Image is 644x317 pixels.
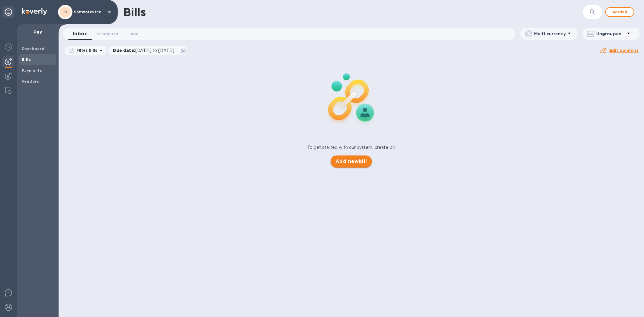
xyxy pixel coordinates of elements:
[63,10,67,14] b: SI
[97,31,118,37] span: Scheduled
[22,57,31,62] b: Bills
[307,144,396,151] p: To get started with our system, create bill
[596,31,625,37] p: Ungrouped
[22,68,42,73] b: Payments
[5,43,12,51] img: Foreign exchange
[73,30,87,38] span: Inbox
[135,48,174,53] span: [DATE] to [DATE]
[2,6,14,18] div: Unpin categories
[108,46,187,55] div: Due date:[DATE] to [DATE]
[22,8,47,15] img: Logo
[22,46,45,51] b: Dashboard
[22,29,54,35] p: Pay
[609,48,639,53] u: Edit columns
[74,48,98,53] p: Filter Bills
[74,10,104,14] p: Saltworks Inc
[534,31,566,37] p: Multi currency
[605,7,634,17] button: Addbill
[331,155,372,168] button: Add newbill
[123,6,146,18] h1: Bills
[22,79,39,84] b: Vendors
[335,158,367,165] span: Add new bill
[113,47,178,53] p: Due date :
[130,31,139,37] span: Paid
[611,8,629,16] span: Add bill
